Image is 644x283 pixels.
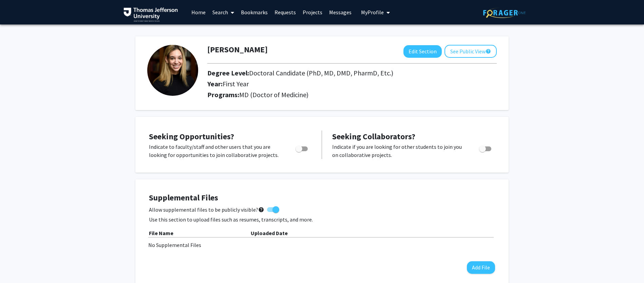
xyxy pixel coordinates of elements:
span: Seeking Opportunities? [149,131,234,142]
p: Indicate if you are looking for other students to join you on collaborative projects. [332,143,466,159]
a: Messages [326,0,355,24]
span: Doctoral Candidate (PhD, MD, DMD, PharmD, Etc.) [249,69,393,77]
a: Requests [271,0,299,24]
span: Seeking Collaborators? [332,131,415,142]
a: Bookmarks [238,0,271,24]
p: Use this section to upload files such as resumes, transcripts, and more. [149,215,495,224]
mat-icon: help [486,47,491,55]
h2: Programs: [207,91,497,99]
button: Add File [467,261,495,274]
h4: Supplemental Files [149,193,495,203]
div: No Supplemental Files [148,241,496,249]
iframe: Chat [5,252,29,278]
span: MD (Doctor of Medicine) [239,90,308,99]
h1: [PERSON_NAME] [207,45,268,55]
a: Home [188,0,209,24]
div: Toggle [293,143,311,153]
button: Edit Section [403,45,442,58]
img: Thomas Jefferson University Logo [124,7,178,22]
span: Allow supplemental files to be publicly visible? [149,206,264,214]
b: File Name [149,230,173,236]
button: See Public View [444,45,497,58]
p: Indicate to faculty/staff and other users that you are looking for opportunities to join collabor... [149,143,283,159]
h2: Degree Level: [207,69,445,77]
span: First Year [223,79,249,88]
img: ForagerOne Logo [483,7,526,18]
div: Toggle [476,143,495,153]
mat-icon: help [258,206,264,214]
img: Profile Picture [147,45,198,96]
h2: Year: [207,80,445,88]
a: Search [209,0,238,24]
b: Uploaded Date [251,230,288,236]
a: Projects [299,0,326,24]
span: My Profile [361,9,384,16]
